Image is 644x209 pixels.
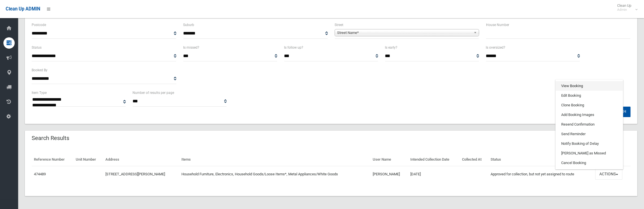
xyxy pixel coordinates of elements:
[614,3,637,12] span: Clean Up
[486,44,505,51] label: Is oversized?
[105,172,165,176] a: [STREET_ADDRESS][PERSON_NAME]
[179,153,370,166] th: Items
[32,22,46,28] label: Postcode
[556,100,623,110] a: Clone Booking
[595,169,622,180] button: Actions
[488,153,593,166] th: Status
[337,29,472,36] span: Street Name*
[32,67,47,73] label: Booked By
[556,81,623,91] a: View Booking
[335,22,343,28] label: Street
[617,8,631,12] small: Admin
[556,148,623,158] a: [PERSON_NAME] as Missed
[133,90,174,96] label: Number of results per page
[103,153,179,166] th: Address
[6,6,40,12] span: Clean Up ADMIN
[408,153,460,166] th: Intended Collection Date
[183,44,199,51] label: Is missed?
[25,133,76,144] header: Search Results
[179,166,370,182] td: Household Furniture, Electronics, Household Goods/Loose Items*, Metal Appliances/White Goods
[460,153,488,166] th: Collected At
[183,22,194,28] label: Suburb
[370,166,408,182] td: [PERSON_NAME]
[34,172,46,176] a: 474489
[488,166,593,182] td: Approved for collection, but not yet assigned to route
[385,44,397,51] label: Is early?
[556,139,623,148] a: Notify Booking of Delay
[556,129,623,139] a: Send Reminder
[32,44,42,51] label: Status
[556,120,623,129] a: Resend Confirmation
[408,166,460,182] td: [DATE]
[556,91,623,100] a: Edit Booking
[284,44,303,51] label: Is follow up?
[73,153,103,166] th: Unit Number
[32,90,47,96] label: Item Type
[370,153,408,166] th: User Name
[486,22,509,28] label: House Number
[556,158,623,168] a: Cancel Booking
[32,153,73,166] th: Reference Number
[556,110,623,120] a: Add Booking Images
